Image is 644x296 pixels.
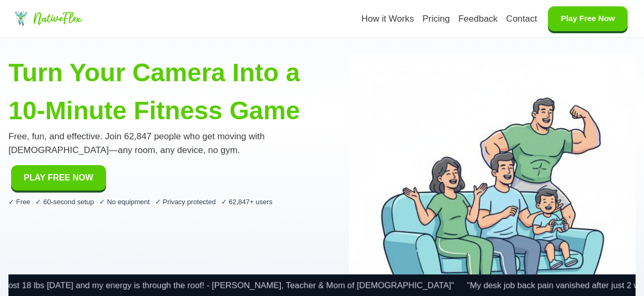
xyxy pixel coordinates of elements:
[24,171,93,184] span: Play Free Now
[35,197,94,207] span: ✓ 60‑second setup
[155,197,216,207] span: ✓ Privacy protected
[422,12,450,26] a: Pricing
[506,12,537,26] a: Contact
[8,130,324,158] p: Free, fun, and effective. Join 62,847 people who get moving with [DEMOGRAPHIC_DATA]—any room, any...
[14,11,29,26] img: NativeFlex
[221,197,272,207] span: ✓ 62,847+ users
[99,197,150,207] span: ✓ No equipment
[33,12,81,25] span: NativeFlex
[11,165,106,190] button: Start Playing Now
[8,197,30,207] span: ✓ Free
[548,6,628,31] button: Play Free Now
[8,274,636,296] div: Social proof ticker
[8,54,324,130] h1: Turn Your Camera Into a 10‑Minute Fitness Game
[361,12,414,26] a: How it Works
[458,12,498,26] a: Feedback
